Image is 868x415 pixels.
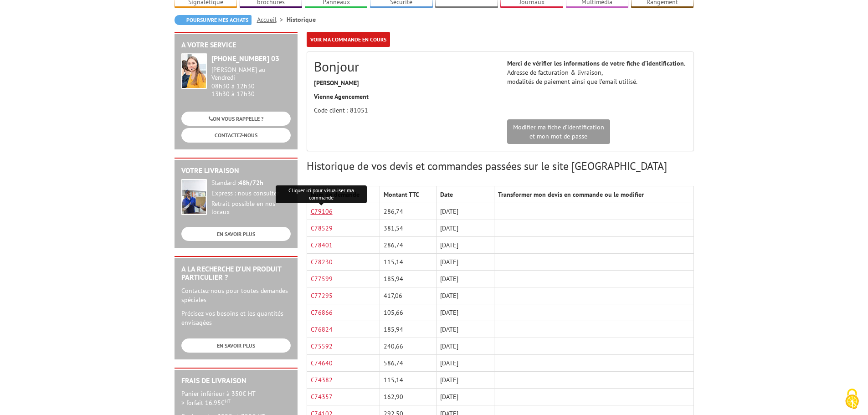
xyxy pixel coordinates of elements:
td: 105,66 [380,304,436,321]
a: C79106 [311,207,333,215]
p: Adresse de facturation & livraison, modalités de paiement ainsi que l’email utilisé. [507,59,687,86]
td: 162,90 [380,389,436,405]
td: 185,94 [380,271,436,287]
td: 286,74 [380,203,436,220]
td: [DATE] [436,271,494,287]
a: C78529 [311,224,333,232]
td: 417,06 [380,287,436,304]
td: [DATE] [436,254,494,271]
sup: HT [225,398,231,404]
span: > forfait 16.95€ [181,399,231,407]
td: 115,14 [380,254,436,271]
td: [DATE] [436,338,494,355]
img: widget-livraison.jpg [181,179,207,215]
td: 240,66 [380,338,436,355]
div: 08h30 à 12h30 13h30 à 17h30 [211,66,291,97]
div: Express : nous consulter [211,190,291,198]
a: C77599 [311,275,333,283]
a: EN SAVOIR PLUS [181,338,291,353]
a: Accueil [257,15,287,24]
a: C77295 [311,292,333,300]
h2: A la recherche d'un produit particulier ? [181,265,291,281]
td: [DATE] [436,304,494,321]
strong: [PERSON_NAME] [314,79,359,87]
a: C78230 [311,258,333,266]
a: CONTACTEZ-NOUS [181,128,291,142]
img: widget-service.jpg [181,53,207,89]
h2: Votre livraison [181,167,291,175]
p: Contactez-nous pour toutes demandes spéciales [181,286,291,304]
p: Panier inférieur à 350€ HT [181,389,291,407]
li: Historique [287,15,316,24]
td: 286,74 [380,237,436,254]
img: Cookies (fenêtre modale) [841,388,863,410]
div: Standard : [211,179,291,187]
h2: A votre service [181,41,291,49]
a: C74357 [311,393,333,401]
strong: 48h/72h [239,179,263,187]
td: 115,14 [380,372,436,389]
th: Date [436,186,494,203]
td: [DATE] [436,389,494,405]
td: [DATE] [436,220,494,237]
a: C76824 [311,325,333,333]
a: C74382 [311,376,333,384]
p: Précisez vos besoins et les quantités envisagées [181,309,291,327]
button: Cookies (fenêtre modale) [836,384,868,415]
strong: Vienne Agencement [314,92,369,101]
a: EN SAVOIR PLUS [181,227,291,241]
td: [DATE] [436,355,494,372]
td: [DATE] [436,321,494,338]
a: C74640 [311,359,333,367]
p: Code client : 81051 [314,106,493,115]
h3: Historique de vos devis et commandes passées sur le site [GEOGRAPHIC_DATA] [307,160,694,172]
a: C78401 [311,241,333,249]
td: 381,54 [380,220,436,237]
div: [PERSON_NAME] au Vendredi [211,66,291,82]
h2: Bonjour [314,59,493,74]
div: Retrait possible en nos locaux [211,200,291,216]
a: Poursuivre mes achats [175,15,252,25]
h2: Frais de Livraison [181,377,291,385]
th: Transformer mon devis en commande ou le modifier [494,186,693,203]
strong: [PHONE_NUMBER] 03 [211,54,279,63]
td: 586,74 [380,355,436,372]
div: Cliquer ici pour visualiser ma commande [276,185,367,204]
td: [DATE] [436,287,494,304]
a: C76866 [311,308,333,317]
a: Modifier ma fiche d'identificationet mon mot de passe [507,119,610,144]
th: Montant TTC [380,186,436,203]
strong: Merci de vérifier les informations de votre fiche d’identification. [507,59,685,67]
a: Voir ma commande en cours [307,32,390,47]
a: ON VOUS RAPPELLE ? [181,112,291,126]
td: [DATE] [436,237,494,254]
td: [DATE] [436,203,494,220]
td: [DATE] [436,372,494,389]
td: 185,94 [380,321,436,338]
a: C75592 [311,342,333,350]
